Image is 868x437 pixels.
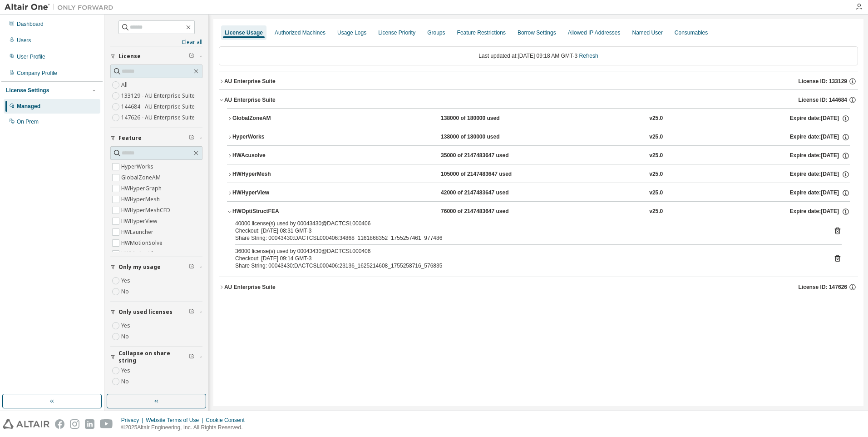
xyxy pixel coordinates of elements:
[110,257,202,277] button: Only my usage
[441,189,523,197] div: 42000 of 2147483647 used
[121,365,132,376] label: Yes
[121,216,159,227] label: HWHyperView
[121,172,163,183] label: GlobalZoneAM
[3,419,49,429] img: altair_logo.svg
[55,419,64,429] img: facebook.svg
[121,376,131,387] label: No
[457,29,506,36] div: Feature Restrictions
[17,53,45,60] div: User Profile
[789,152,849,160] div: Expire date: [DATE]
[441,114,523,123] div: 138000 of 180000 used
[118,350,189,364] span: Collapse on share string
[219,71,858,91] button: AU Enterprise SuiteLicense ID: 133129
[121,286,131,297] label: No
[235,234,820,242] div: Share String: 00043430:DACTCSL000406:34868_1161868352_1755257461_977486
[121,424,250,432] p: © 2025 Altair Engineering, Inc. All Rights Reserved.
[227,146,850,166] button: HWAcusolve35000 of 2147483647 usedv25.0Expire date:[DATE]
[189,53,194,60] span: Clear filter
[649,170,663,179] div: v25.0
[85,419,94,429] img: linkedin.svg
[427,29,445,36] div: Groups
[121,248,162,259] label: HWMotionView
[189,308,194,316] span: Clear filter
[649,208,663,216] div: v25.0
[110,39,202,46] a: Clear all
[799,78,847,85] span: License ID: 133129
[17,118,39,125] div: On Prem
[649,189,663,197] div: v25.0
[5,3,118,12] img: Altair One
[235,248,820,255] div: 36000 license(s) used by 00043430@DACTCSL000406
[232,114,314,123] div: GlobalZoneAM
[227,164,850,184] button: HWHyperMesh105000 of 2147483647 usedv25.0Expire date:[DATE]
[121,227,155,238] label: HWLauncher
[227,127,850,147] button: HyperWorks138000 of 180000 usedv25.0Expire date:[DATE]
[227,183,850,203] button: HWHyperView42000 of 2147483647 usedv25.0Expire date:[DATE]
[121,238,164,248] label: HWMotionSolve
[224,96,276,104] div: AU Enterprise Suite
[100,419,113,429] img: youtube.svg
[579,53,598,59] a: Refresh
[568,29,621,36] div: Allowed IP Addresses
[232,170,314,179] div: HWHyperMesh
[649,152,663,160] div: v25.0
[224,283,276,291] div: AU Enterprise Suite
[675,29,708,36] div: Consumables
[441,152,523,160] div: 35000 of 2147483647 used
[232,133,314,141] div: HyperWorks
[121,320,132,331] label: Yes
[121,331,131,342] label: No
[121,112,197,123] label: 147626 - AU Enterprise Suite
[121,90,197,101] label: 133129 - AU Enterprise Suite
[232,152,314,160] div: HWAcusolve
[110,46,202,66] button: License
[232,189,314,197] div: HWHyperView
[110,302,202,322] button: Only used licenses
[219,46,858,65] div: Last updated at: [DATE] 09:18 AM GMT-3
[219,90,858,110] button: AU Enterprise SuiteLicense ID: 144684
[789,114,849,123] div: Expire date: [DATE]
[6,87,49,94] div: License Settings
[118,53,141,60] span: License
[378,29,415,36] div: License Priority
[441,208,523,216] div: 76000 of 2147483647 used
[789,208,849,216] div: Expire date: [DATE]
[118,134,142,142] span: Feature
[189,134,194,142] span: Clear filter
[70,419,79,429] img: instagram.svg
[118,263,161,271] span: Only my usage
[224,78,276,85] div: AU Enterprise Suite
[189,263,194,271] span: Clear filter
[121,275,132,286] label: Yes
[518,29,556,36] div: Borrow Settings
[121,101,197,112] label: 144684 - AU Enterprise Suite
[121,161,155,172] label: HyperWorks
[441,170,523,179] div: 105000 of 2147483647 used
[121,205,172,216] label: HWHyperMeshCFD
[235,262,820,269] div: Share String: 00043430:DACTCSL000406:23136_1625214608_1755258716_576835
[118,308,173,316] span: Only used licenses
[232,208,314,216] div: HWOptiStructFEA
[799,96,847,104] span: License ID: 144684
[235,227,820,234] div: Checkout: [DATE] 08:31 GMT-3
[17,70,57,77] div: Company Profile
[206,417,250,424] div: Cookie Consent
[189,353,194,361] span: Clear filter
[17,37,31,44] div: Users
[121,417,146,424] div: Privacy
[110,347,202,367] button: Collapse on share string
[121,194,162,205] label: HWHyperMesh
[789,170,849,179] div: Expire date: [DATE]
[799,283,847,291] span: License ID: 147626
[146,417,206,424] div: Website Terms of Use
[225,29,263,36] div: License Usage
[219,277,858,297] button: AU Enterprise SuiteLicense ID: 147626
[17,20,44,28] div: Dashboard
[121,79,129,90] label: All
[275,29,325,36] div: Authorized Machines
[17,103,40,110] div: Managed
[121,183,163,194] label: HWHyperGraph
[110,128,202,148] button: Feature
[235,220,820,227] div: 40000 license(s) used by 00043430@DACTCSL000406
[227,202,850,222] button: HWOptiStructFEA76000 of 2147483647 usedv25.0Expire date:[DATE]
